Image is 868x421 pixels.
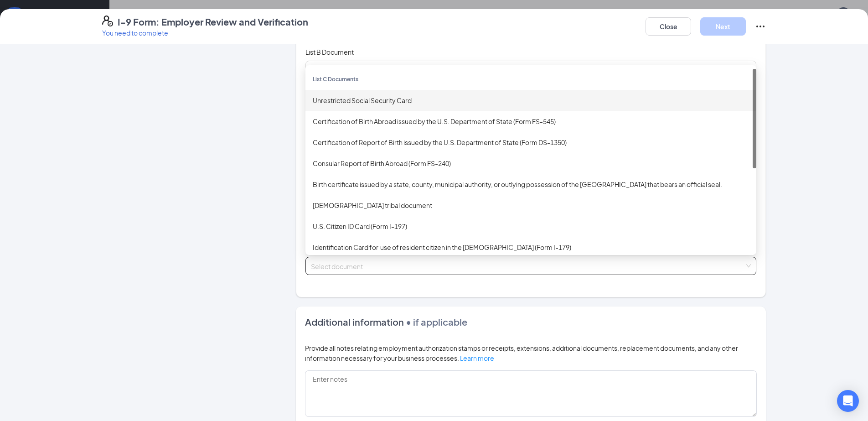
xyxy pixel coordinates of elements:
[646,17,691,36] button: Close
[313,242,749,252] div: Identification Card for use of resident citizen in the [DEMOGRAPHIC_DATA] (Form I-179)
[311,61,751,78] span: ID Card issued by federal, state, or local government agency
[305,316,404,327] span: Additional information
[755,21,766,32] svg: Ellipses
[305,344,738,362] span: Provide all notes relating employment authorization stamps or receipts, extensions, additional do...
[460,354,494,362] a: Learn more
[313,95,749,105] div: Unrestricted Social Security Card
[837,390,859,412] div: Open Intercom Messenger
[305,48,354,56] span: List B Document
[313,158,749,168] div: Consular Report of Birth Abroad (Form FS-240)
[102,28,308,37] p: You need to complete
[404,316,467,327] span: • if applicable
[313,116,749,126] div: Certification of Birth Abroad issued by the U.S. Department of State (Form FS-545)
[118,16,308,28] h4: I-9 Form: Employer Review and Verification
[313,76,358,83] span: List C Documents
[313,221,749,231] div: U.S. Citizen ID Card (Form I-197)
[700,17,746,36] button: Next
[313,200,749,210] div: [DEMOGRAPHIC_DATA] tribal document
[313,137,749,147] div: Certification of Report of Birth issued by the U.S. Department of State (Form DS-1350)
[313,179,749,189] div: Birth certificate issued by a state, county, municipal authority, or outlying possession of the [...
[102,16,113,26] svg: FormI9EVerifyIcon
